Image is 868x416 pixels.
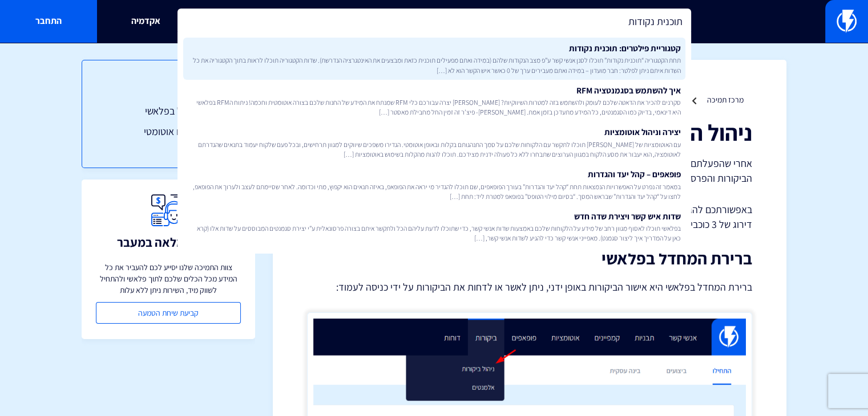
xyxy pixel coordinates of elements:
span: בפלאשי תוכלו לאסוף מגוון רחב של מידע על הלקוחות שלכם באמצעות שדות אנשי קשר, כדי שתוכלו לדעת עליהם... [188,223,681,243]
a: יצירה וניהול אוטומציותעם האוטומציות של [PERSON_NAME] תוכלו לתקשר עם הלקוחות שלכם על סמך התנהגותם ... [183,121,685,164]
a: ברירת המחדל בפלאשי [105,104,232,119]
h2: ברירת המחדל בפלאשי [307,249,752,268]
a: הפעלת פרסום אוטומטי [105,124,232,139]
h3: תוכן [105,83,232,98]
a: קביעת שיחת הטמעה [96,302,241,324]
a: שדות איש קשר ויצירת שדה חדשבפלאשי תוכלו לאסוף מגוון רחב של מידע על הלקוחות שלכם באמצעות שדות אנשי... [183,206,685,248]
a: איך להשתמש בסגמנטציה RFMסקרנים להכיר את הדאטה שלכם לעומק ולהשתמש בזה למטרות השיווקיות? [PERSON_NA... [183,80,685,122]
span: עם האוטומציות של [PERSON_NAME] תוכלו לתקשר עם הלקוחות שלכם על סמך התנהגותם בקלות ובאופן אוטומטי. ... [188,140,681,159]
input: חיפוש מהיר... [177,9,691,35]
span: במאמר זה נפרט על האפשרויות הנמצאות תחת “קהל יעד והגדרות” בעורך הפופאפים, שם תוכלו להגדיר מי יראה ... [188,182,681,201]
span: סקרנים להכיר את הדאטה שלכם לעומק ולהשתמש בזה למטרות השיווקיות? [PERSON_NAME] יצרה עבורכם כלי RFM ... [188,97,681,117]
a: קטגוריית פילטרים: תוכנית נקודותתחת הקטגוריה “תוכנית נקודות” תוכלו לסנן אנשי קשר ע”פ מצב הנקודות ש... [183,38,685,80]
span: תחת הקטגוריה “תוכנית נקודות” תוכלו לסנן אנשי קשר ע”פ מצב הנקודות שלהם (במידה ואתם מפעילים תוכנית ... [188,55,681,75]
p: צוות התמיכה שלנו יסייע לכם להעביר את כל המידע מכל הכלים שלכם לתוך פלאשי ולהתחיל לשווק מיד, השירות... [96,262,241,296]
a: מרכז תמיכה [707,95,744,105]
p: ברירת המחדל בפלאשי היא אישור הביקורות באופן ידני, ניתן לאשר או לדחות את הביקורות על ידי כניסה לעמוד: [307,279,752,295]
h3: תמיכה מלאה במעבר [117,235,220,249]
a: פופאפים – קהל יעד והגדרותבמאמר זה נפרט על האפשרויות הנמצאות תחת “קהל יעד והגדרות” בעורך הפופאפים,... [183,164,685,206]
